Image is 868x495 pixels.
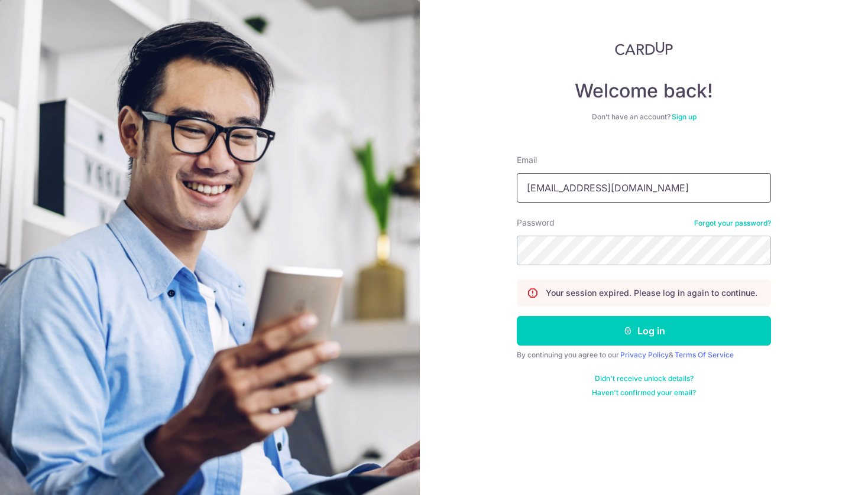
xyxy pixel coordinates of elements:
a: Didn't receive unlock details? [595,374,694,383]
a: Haven't confirmed your email? [592,388,696,398]
input: Enter your Email [517,173,771,203]
p: Your session expired. Please log in again to continue. [546,287,757,299]
a: Privacy Policy [620,350,669,359]
a: Terms Of Service [675,350,734,359]
label: Password [517,217,555,229]
div: Don’t have an account? [517,112,771,122]
label: Email [517,154,537,166]
div: By continuing you agree to our & [517,350,771,360]
a: Forgot your password? [694,219,771,228]
img: CardUp Logo [615,41,673,56]
h4: Welcome back! [517,79,771,103]
a: Sign up [672,112,697,121]
button: Log in [517,316,771,346]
